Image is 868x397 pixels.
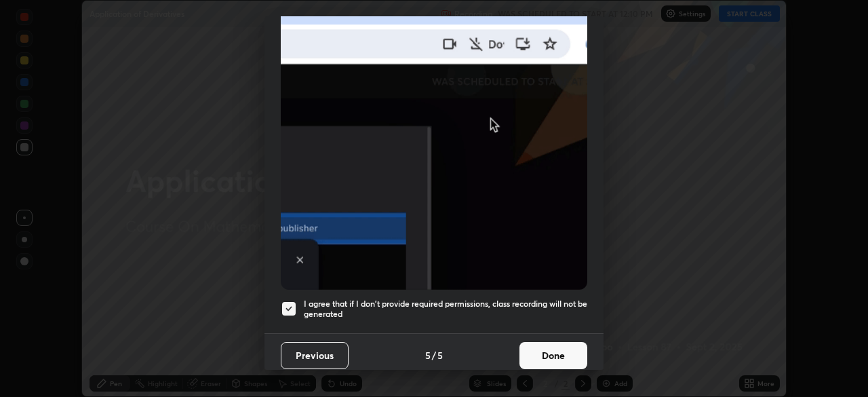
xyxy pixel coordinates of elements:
[432,348,436,362] h4: /
[437,348,443,362] h4: 5
[281,342,349,369] button: Previous
[304,299,587,320] h5: I agree that if I don't provide required permissions, class recording will not be generated
[519,342,587,369] button: Done
[425,348,431,362] h4: 5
